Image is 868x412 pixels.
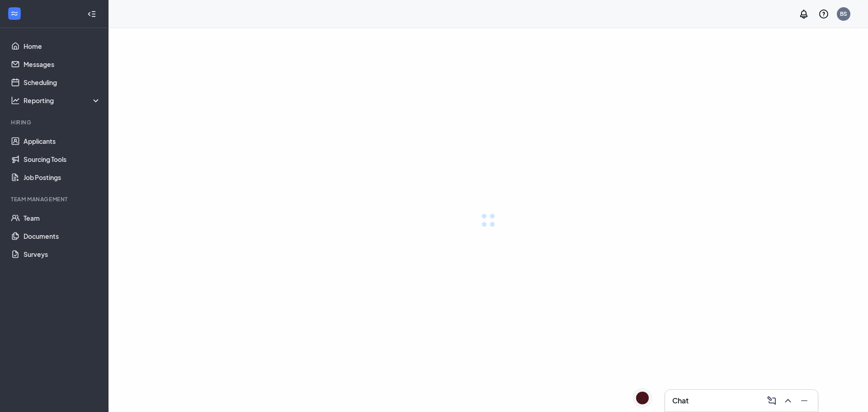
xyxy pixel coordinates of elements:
svg: Collapse [87,9,96,19]
a: Applicants [24,132,101,150]
button: ChevronUp [780,393,794,408]
a: Team [24,209,101,227]
svg: ComposeMessage [766,395,777,406]
div: Reporting [24,96,101,105]
a: Home [24,37,101,55]
a: Surveys [24,245,101,263]
button: ComposeMessage [764,393,778,408]
div: BS [840,10,847,18]
a: Sourcing Tools [24,150,101,168]
a: Messages [24,55,101,73]
div: Hiring [11,118,99,126]
svg: QuestionInfo [818,9,829,19]
a: Documents [24,227,101,245]
svg: ChevronUp [783,395,793,406]
div: Team Management [11,195,99,203]
svg: Notifications [798,9,809,19]
button: Minimize [796,393,811,408]
svg: WorkstreamLogo [10,9,19,18]
a: Job Postings [24,168,101,186]
svg: Analysis [11,96,20,105]
h3: Chat [672,396,689,406]
a: Scheduling [24,73,101,91]
svg: Minimize [799,395,810,406]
